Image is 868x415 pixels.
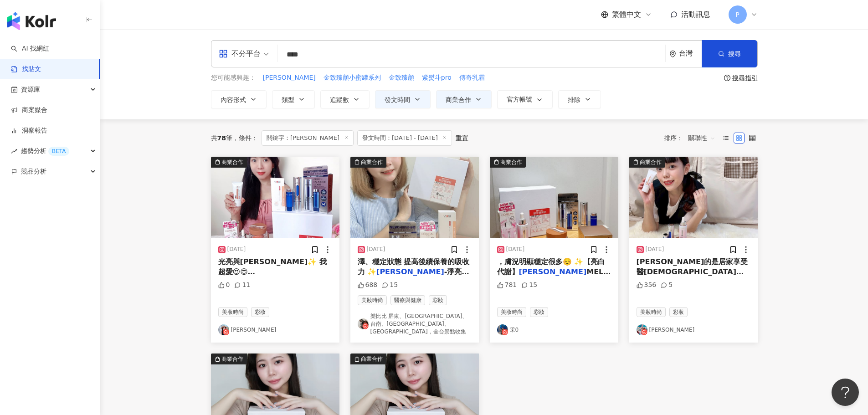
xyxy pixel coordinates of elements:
span: 資源庫 [21,79,40,100]
span: 紫熨斗pro [422,73,452,82]
button: 商業合作 [629,157,758,238]
span: 關鍵字：[PERSON_NAME] [262,130,354,146]
span: 金致臻顏小蜜罐系列 [324,73,381,82]
div: 11 [234,281,250,290]
span: 繁體中文 [612,10,641,20]
span: 官方帳號 [507,96,532,103]
a: KOL Avatar[PERSON_NAME] [637,324,750,335]
div: 台灣 [679,50,702,57]
span: 排除 [568,96,580,103]
img: KOL Avatar [218,324,229,335]
span: [PERSON_NAME]的是居家享受醫[DEMOGRAPHIC_DATA]首選啦！ 𖤐 [637,257,748,287]
span: 美妝時尚 [358,295,387,305]
span: 競品分析 [21,161,46,182]
div: 搜尋指引 [732,74,758,82]
button: 發文時間 [375,90,431,108]
span: 美妝時尚 [218,307,247,317]
img: KOL Avatar [358,318,369,329]
span: 活動訊息 [681,10,710,19]
a: KOL Avatar樂比比 屏東、[GEOGRAPHIC_DATA]、台南、[GEOGRAPHIC_DATA]、[GEOGRAPHIC_DATA]，全台景點收集 [358,313,472,335]
button: 類型 [272,90,315,108]
div: [DATE] [367,246,385,253]
span: 美妝時尚 [637,307,666,317]
a: 商案媒合 [11,106,47,115]
div: 商業合作 [361,158,383,167]
span: 您可能感興趣： [211,73,256,82]
button: 搜尋 [702,40,757,67]
div: [DATE] [506,246,525,253]
div: [DATE] [227,246,246,253]
span: 條件 ： [232,134,258,142]
a: 找貼文 [11,65,41,74]
span: 內容形式 [221,96,246,103]
button: 紫熨斗pro [421,73,452,83]
span: 美妝時尚 [497,307,526,317]
span: 趨勢分析 [21,141,69,161]
a: KOL Avatar采0 [497,324,611,335]
span: 醫療與健康 [390,295,425,305]
div: 356 [637,281,657,290]
button: 官方帳號 [497,90,553,108]
button: 傳奇乳霜 [459,73,485,83]
span: 彩妝 [429,295,447,305]
div: 商業合作 [500,158,522,167]
img: KOL Avatar [497,324,508,335]
button: 金致臻顏小蜜罐系列 [323,73,381,83]
span: 金致臻顏 [389,73,414,82]
button: 商業合作 [490,157,618,238]
img: post-image [629,157,758,238]
span: 光亮與[PERSON_NAME]✨ 我超愛😍😍 2️⃣ [218,257,327,287]
div: BETA [48,147,69,156]
mark: [PERSON_NAME] [519,267,587,276]
span: rise [11,148,17,154]
span: appstore [219,49,228,58]
div: 781 [497,281,517,290]
span: 關聯性 [688,131,715,145]
span: 彩妝 [530,307,548,317]
span: 追蹤數 [330,96,349,103]
div: 重置 [456,134,468,142]
div: 商業合作 [640,158,662,167]
span: 彩妝 [251,307,269,317]
div: 0 [218,281,230,290]
div: 商業合作 [361,354,383,364]
span: 搜尋 [728,50,741,57]
button: [PERSON_NAME] [262,73,316,83]
span: ，膚況明顯穩定很多☺️ ✨【亮白代謝】 [497,257,606,276]
button: 商業合作 [436,90,492,108]
span: 商業合作 [446,96,471,103]
span: [PERSON_NAME] [263,73,316,82]
div: 15 [521,281,537,290]
span: 發文時間：[DATE] - [DATE] [357,130,452,146]
img: post-image [211,157,339,238]
a: KOL Avatar[PERSON_NAME] [218,324,332,335]
button: 內容形式 [211,90,267,108]
span: 澤、穩定狀態 提高後續保養的吸收力 ✨ [358,257,470,276]
div: 15 [382,281,398,290]
a: 洞察報告 [11,126,47,135]
span: 78 [217,134,226,142]
span: 發文時間 [385,96,410,103]
button: 追蹤數 [320,90,370,108]
div: 商業合作 [221,354,243,364]
div: 共 筆 [211,134,232,142]
span: question-circle [724,75,730,81]
button: 商業合作 [211,157,339,238]
div: [DATE] [646,246,664,253]
img: KOL Avatar [637,324,647,335]
span: 傳奇乳霜 [459,73,485,82]
div: 688 [358,281,378,290]
span: P [735,10,739,20]
img: logo [7,12,56,30]
span: 類型 [282,96,294,103]
div: 5 [661,281,673,290]
div: 不分平台 [219,46,261,61]
button: 金致臻顏 [388,73,415,83]
div: 排序： [664,131,720,145]
div: 商業合作 [221,158,243,167]
a: searchAI 找網紅 [11,44,49,53]
img: post-image [490,157,618,238]
button: 排除 [558,90,601,108]
span: environment [669,51,676,57]
img: post-image [350,157,479,238]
